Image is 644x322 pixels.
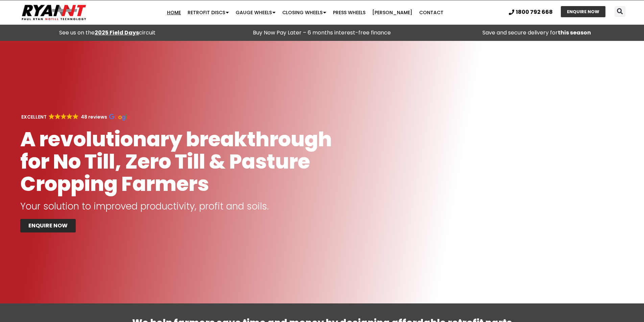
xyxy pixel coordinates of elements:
[21,114,47,120] strong: EXCELLENT
[55,114,61,119] img: Google
[615,6,625,17] div: Search
[28,223,68,228] span: ENQUIRE NOW
[561,6,605,17] a: ENQUIRE NOW
[558,29,591,36] strong: this season
[218,28,426,38] p: Buy Now Pay Later – 6 months interest-free finance
[433,28,641,38] p: Save and secure delivery for
[509,9,553,15] a: 1800 792 668
[3,28,211,38] div: See us on the circuit
[416,6,447,19] a: Contact
[164,6,184,19] a: Home
[330,6,369,19] a: Press Wheels
[61,114,67,119] img: Google
[81,114,107,120] strong: 48 reviews
[73,114,78,119] img: Google
[279,6,330,19] a: Closing Wheels
[95,29,139,36] a: 2025 Field Days
[516,9,553,15] span: 1800 792 668
[20,200,269,213] span: Your solution to improved productivity, profit and soils.
[20,2,88,23] img: Ryan NT logo
[369,6,416,19] a: [PERSON_NAME]
[184,6,232,19] a: Retrofit Discs
[20,114,130,120] a: EXCELLENT GoogleGoogleGoogleGoogleGoogle 48 reviews Google
[109,114,130,121] img: Google
[49,114,54,119] img: Google
[567,9,599,14] span: ENQUIRE NOW
[20,128,352,195] h1: A revolutionary breakthrough for No Till, Zero Till & Pasture Cropping Farmers
[232,6,279,19] a: Gauge Wheels
[67,114,72,119] img: Google
[125,6,485,19] nav: Menu
[20,219,76,232] a: ENQUIRE NOW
